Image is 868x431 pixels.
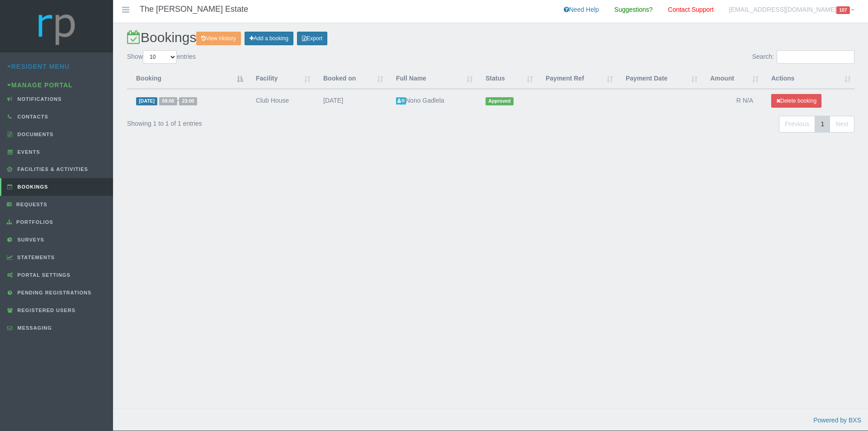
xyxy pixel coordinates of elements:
span: Contacts [15,114,48,119]
span: Events [15,149,40,155]
label: Search: [752,50,854,64]
span: Approved [486,97,514,105]
th: Amount : activate to sort column ascending [701,69,762,89]
span: Surveys [15,237,44,242]
span: 23:00 [179,97,197,105]
span: Statements [15,255,55,260]
span: Portfolios [14,219,53,225]
a: Manage Portal [7,81,73,89]
span: Messaging [15,325,52,331]
td: [DATE] [314,89,387,112]
th: Booked on : activate to sort column ascending [314,69,387,89]
th: Payment Date : activate to sort column ascending [617,69,701,89]
a: 1 [815,116,830,133]
span: Facilities & Activities [15,166,88,172]
th: Booking : activate to sort column descending [127,69,247,89]
span: [DATE] [136,97,157,105]
span: 107 [836,6,850,14]
a: Export [297,32,327,45]
span: Documents [15,132,54,137]
h2: Bookings [127,30,854,45]
th: Full Name : activate to sort column ascending [387,69,476,89]
span: Requests [14,202,47,207]
a: Previous [779,116,815,133]
span: 09:00 [159,97,177,105]
th: Status: activate to sort column ascending [476,69,537,89]
a: Next [830,116,854,133]
td: Nono Gadlela [387,89,476,112]
td: Club House [247,89,314,112]
a: Powered by BXS [813,417,861,424]
label: Show entries [127,50,196,64]
span: Portal Settings [15,272,71,278]
a: Add a booking [245,32,293,45]
div: Booking [136,73,233,84]
input: Search: [777,50,854,64]
th: Facility : activate to sort column ascending [247,69,314,89]
td: - [127,89,247,112]
span: Pending Registrations [15,290,92,295]
td: R N/A [701,89,762,112]
a: View History [196,32,241,45]
th: Payment Ref : activate to sort column ascending [537,69,617,89]
span: Notifications [15,96,62,102]
th: Actions: activate to sort column ascending [762,69,854,89]
a: Resident Menu [7,63,70,70]
select: Showentries [143,50,177,64]
span: Registered Users [15,308,75,313]
span: Bookings [15,184,48,189]
button: Delete booking [771,94,821,108]
div: Showing 1 to 1 of 1 entries [127,115,422,129]
h4: The [PERSON_NAME] Estate [140,5,248,14]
